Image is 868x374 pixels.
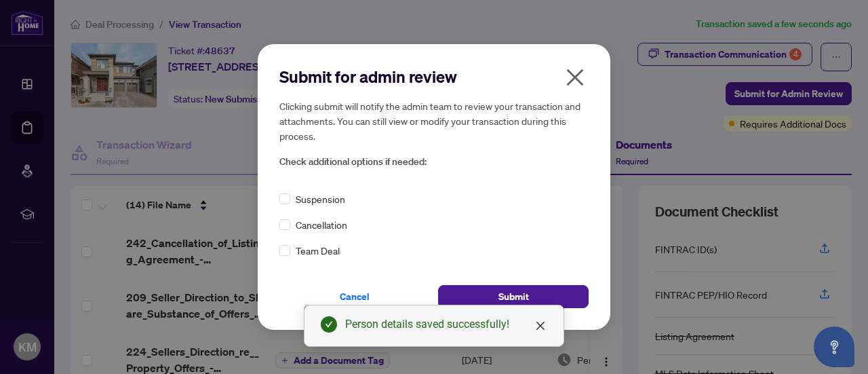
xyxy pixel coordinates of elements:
[296,243,340,258] span: Team Deal
[498,286,529,307] span: Submit
[296,191,345,206] span: Suspension
[321,316,337,333] span: check-circle
[438,285,589,308] button: Submit
[279,285,430,308] button: Cancel
[564,67,586,88] span: close
[535,320,546,331] span: close
[279,154,589,170] span: Check additional options if needed:
[279,66,589,88] h2: Submit for admin review
[296,217,347,232] span: Cancellation
[340,286,370,307] span: Cancel
[279,98,589,143] h5: Clicking submit will notify the admin team to review your transaction and attachments. You can st...
[533,318,548,333] a: Close
[345,316,547,333] div: Person details saved successfully!
[814,326,854,367] button: Open asap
